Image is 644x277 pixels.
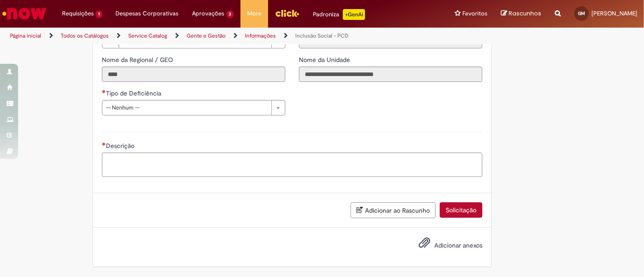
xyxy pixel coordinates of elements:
div: Padroniza [313,9,365,20]
span: [PERSON_NAME] [591,10,637,17]
span: Descrição [106,142,136,150]
span: Adicionar anexos [434,241,482,249]
span: Favoritos [462,9,487,18]
a: Inclusão Social - PCD [295,32,348,39]
span: Tipo de Deficiência [106,89,163,97]
span: GM [578,10,585,16]
span: Somente leitura - Nome da Unidade [299,56,352,64]
span: 1 [96,10,102,18]
textarea: Descrição [102,153,482,177]
span: Necessários [102,90,106,93]
span: -- Nenhum -- [106,100,267,115]
p: +GenAi [343,9,365,20]
a: Página inicial [10,32,41,39]
input: Nome da Regional / GEO [102,67,285,82]
span: Despesas Corporativas [116,9,179,18]
span: Rascunhos [509,9,541,18]
img: ServiceNow [1,5,48,23]
a: Service Catalog [128,32,167,39]
span: 3 [226,10,234,18]
span: More [247,9,261,18]
input: Nome da Unidade [299,67,482,82]
button: Adicionar ao Rascunho [351,202,436,218]
a: Rascunhos [501,10,541,18]
button: Adicionar anexos [416,234,433,255]
span: Somente leitura - Nome da Regional / GEO [102,56,175,64]
span: Aprovações [192,9,225,18]
img: click_logo_yellow_360x200.png [275,6,299,20]
ul: Trilhas de página [7,28,423,44]
span: Requisições [62,9,94,18]
a: Gente e Gestão [187,32,226,39]
button: Solicitação [440,202,482,218]
a: Informações [245,32,276,39]
a: Todos os Catálogos [61,32,109,39]
span: Necessários [102,142,106,146]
